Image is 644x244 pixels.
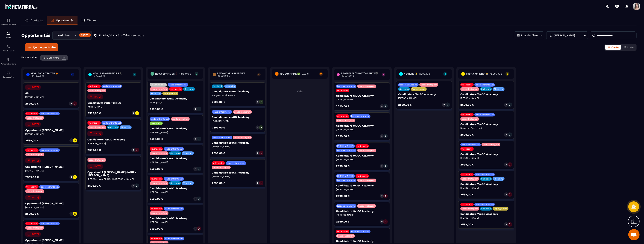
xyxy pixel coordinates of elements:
p: vsl inscrits [357,175,368,177]
p: 2 599,00 € [150,197,163,200]
p: leads entrants vsl [165,208,183,210]
p: [PERSON_NAME] [460,216,512,219]
a: accountantaccountantComptabilité [1,68,16,81]
p: 1 [443,72,447,75]
p: leads entrants vsl [476,173,494,176]
button: Carte [605,45,621,50]
p: Candidature YouGC Academy [460,153,512,156]
p: [DATE] [31,159,39,162]
p: 0 [195,197,196,200]
p: R1 setting [151,92,160,95]
p: 51 affaire s en cours [118,34,144,37]
p: Candidature YouGC Academy [460,93,512,96]
p: 2 599,00 € [336,165,350,167]
p: 0 [381,195,382,197]
p: [DATE] [94,96,101,98]
p: Leads Instagram [234,111,251,113]
p: 2 599,00 € [150,227,163,230]
p: Leads Instagram [483,143,499,146]
p: Leads Instagram [89,89,105,92]
p: 2 599,00 € [336,105,350,108]
p: [PERSON_NAME] [336,214,388,217]
p: 2 599,00 € [460,193,474,196]
p: Ald [25,92,77,95]
p: 0 [506,133,507,136]
p: Candidature YouGC Academy [460,182,512,185]
h6: A RAPPELER/GHOST/NO SHOW✖️ - [341,72,380,77]
p: Reprogrammé [494,208,507,210]
p: leads entrants vsl [461,143,480,146]
p: 2 599,00 € [150,108,163,110]
p: Candidature YouGC Academy [150,157,201,160]
p: leads entrants vsl [151,118,169,120]
p: Candidature YouGC Academy [87,138,139,141]
p: Vaite TCHING [87,105,139,108]
p: Candidature YouGC Academy [336,154,388,157]
p: Candidature YouGC Academy [212,90,263,93]
p: vsl inscrits [461,84,473,86]
p: vsl inscrits [26,149,37,151]
p: 2 599,00 € [460,103,474,106]
p: 0 [381,220,382,223]
p: [PERSON_NAME] [460,186,512,189]
p: Leads Instagram [26,153,43,156]
p: Call book [184,88,194,90]
p: 2 599,00 € [150,138,163,140]
p: Opportunité [PERSON_NAME] [25,129,77,132]
p: Leads Instagram [358,85,375,88]
p: Call book [108,126,118,128]
p: Leads Instagram [26,190,43,192]
p: 0 [195,227,196,230]
p: R1 setting [494,88,503,90]
p: Leads Instagram [358,149,375,152]
p: Call book [481,88,491,90]
p: vsl inscrits [26,112,37,115]
p: Candidature YouGC Academy [398,93,450,96]
p: Call book [213,85,222,88]
p: Tableau de bord [1,24,16,26]
p: 0 [195,168,196,170]
p: [PERSON_NAME] [25,96,77,99]
p: Leads Instagram [151,182,167,184]
p: [PERSON_NAME] [460,97,512,100]
p: Leads Instagram [358,205,375,207]
p: leads entrants vsl [169,84,187,86]
p: 2 599,00 € [212,152,225,154]
p: 2 599,00 € [25,176,39,178]
p: CRM [1,37,16,39]
p: Margaux Hardonniere [212,94,263,97]
p: leads entrants vsl [337,85,355,88]
p: [PERSON_NAME] [150,161,201,164]
p: vsl inscrits [26,222,37,225]
p: vsl inscrits [461,148,473,150]
p: Opportunité Vaite TCHING [87,101,139,104]
p: [PERSON_NAME] [336,98,388,101]
p: 3 [133,73,136,76]
p: 0 [195,108,196,110]
p: Leads Instagram [151,88,167,90]
p: leads entrants vsl [351,115,369,117]
p: Leads Instagram [213,166,230,169]
p: 2 599,00 € [460,163,474,166]
p: [PERSON_NAME] [25,133,77,136]
p: 0 [443,103,445,106]
p: Contacts [31,19,43,22]
p: Candidature YouGC Academy [336,210,388,213]
p: Tâches [87,19,96,22]
p: [PERSON_NAME] [212,119,263,122]
p: Leads Instagram [358,179,375,182]
p: • [116,34,117,37]
p: leads entrants vsl [351,230,369,233]
p: Leads Instagram [89,126,105,128]
div: Search for option [52,31,92,40]
p: Call book [481,208,491,210]
p: leads entrants vsl [476,84,494,86]
div: Créer [79,33,91,37]
p: 2 599,00 € [212,126,225,129]
p: leads entrants vsl [213,111,231,113]
a: automationsautomationsAutomatisations [1,55,16,68]
p: 2 599,00 € [212,182,225,184]
p: Leads Instagram [461,88,478,90]
p: Call book [170,182,180,184]
p: Vide [272,90,328,93]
